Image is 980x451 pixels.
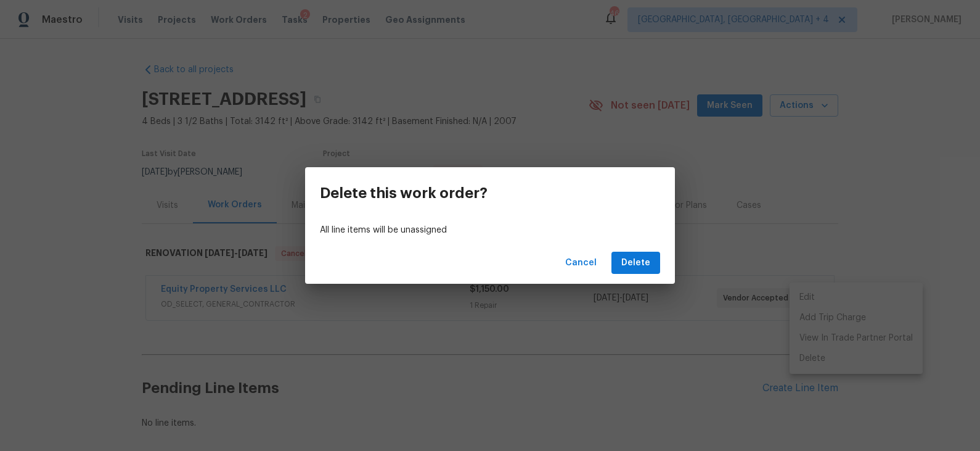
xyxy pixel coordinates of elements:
[320,224,660,237] p: All line items will be unassigned
[560,252,602,275] button: Cancel
[320,184,488,202] h3: Delete this work order?
[621,255,650,271] span: Delete
[611,252,660,275] button: Delete
[565,255,597,271] span: Cancel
